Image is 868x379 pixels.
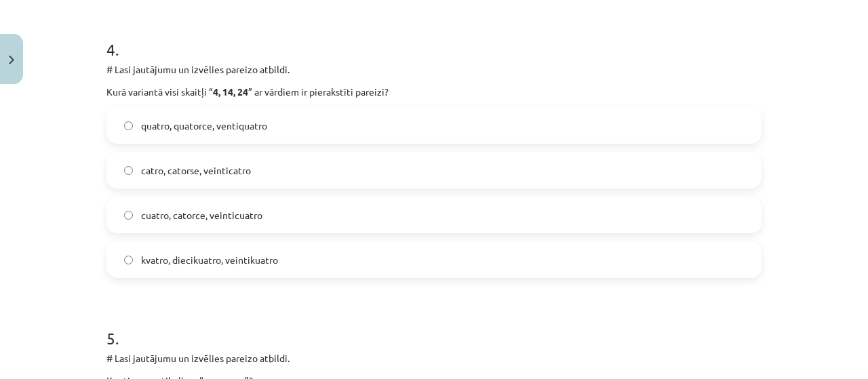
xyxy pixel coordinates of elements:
[124,121,133,130] input: quatro, quatorce, ventiquatro
[141,119,267,133] span: quatro, quatorce, ventiquatro
[9,56,14,64] img: icon-close-lesson-0947bae3869378f0d4975bcd49f059093ad1ed9edebbc8119c70593378902aed.svg
[106,305,762,347] h1: 5 .
[141,208,262,222] span: cuatro, catorce, veinticuatro
[141,253,278,267] span: kvatro, diecikuatro, veintikuatro
[106,62,762,77] p: # Lasi jautājumu un izvēlies pareizo atbildi.
[124,211,133,220] input: cuatro, catorce, veinticuatro
[213,85,248,98] strong: 4, 14, 24
[141,163,251,178] span: catro, catorse, veinticatro
[106,16,762,58] h1: 4 .
[124,256,133,264] input: kvatro, diecikuatro, veintikuatro
[124,166,133,175] input: catro, catorse, veinticatro
[106,85,762,99] p: Kurā variantā visi skaitļi “ ” ar vārdiem ir pierakstīti pareizi?
[106,351,762,365] p: # Lasi jautājumu un izvēlies pareizo atbildi.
